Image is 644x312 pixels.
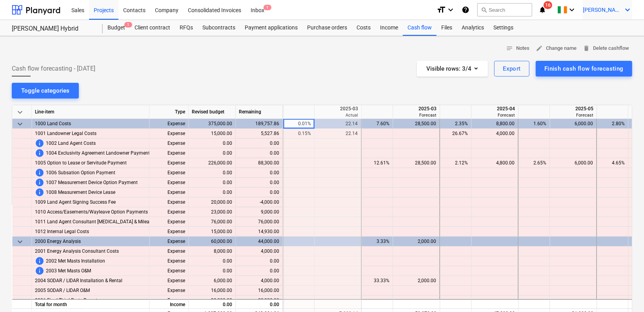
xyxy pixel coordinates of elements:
[600,119,625,129] div: 2.80%
[35,217,168,227] span: 1011 Land Agent Consultant Retainer & Mileage Costs
[443,129,468,139] div: 26.67%
[12,25,93,33] div: [PERSON_NAME] Hybrid
[149,296,189,305] div: Expense
[12,64,95,73] span: Cash flow forecasting - [DATE]
[365,119,389,129] div: 7.60%
[35,139,44,148] span: This line-item cannot be forecasted before revised budget is updated
[396,276,436,286] div: 2,000.00
[189,188,236,197] div: 0.00
[583,44,629,53] span: Delete cashflow
[365,276,389,286] div: 33.33%
[239,276,279,286] div: 4,000.00
[12,83,79,99] button: Toggle categories
[239,158,279,168] div: 88,300.00
[475,105,515,112] div: 2025-04
[189,129,236,139] div: 15,000.00
[318,105,358,112] div: 2025-03
[149,129,189,139] div: Expense
[189,296,236,305] div: 30,000.00
[189,299,236,309] div: 0.00
[437,20,457,36] a: Files
[600,158,625,168] div: 4.65%
[302,20,352,36] a: Purchase orders
[475,119,515,129] div: 8,800.00
[236,237,283,246] div: 44,000.00
[443,119,468,129] div: 2.35%
[189,105,236,119] div: Revised budget
[149,158,189,168] div: Expense
[375,20,403,36] a: Income
[15,237,25,246] span: keyboard_arrow_down
[175,20,198,36] a: RFQs
[32,299,149,309] div: Total for month
[35,246,119,256] span: 2001 Energy Analysis Consultant Costs
[318,112,358,118] div: Actual
[489,20,518,36] a: Settings
[240,20,302,36] a: Payment applications
[236,119,283,129] div: 189,757.86
[239,148,279,158] div: 0.00
[494,61,529,77] button: Export
[239,296,279,305] div: 20,000.00
[239,139,279,148] div: 0.00
[583,7,622,13] span: [PERSON_NAME]
[149,217,189,227] div: Expense
[198,20,240,36] div: Subcontracts
[475,158,515,168] div: 4,800.00
[426,64,478,74] div: Visible rows : 3/4
[236,299,283,309] div: 0.00
[35,168,44,177] span: This line-item cannot be forecasted before revised budget is updated
[352,20,375,36] a: Costs
[443,158,468,168] div: 2.12%
[239,246,279,256] div: 4,000.00
[32,105,149,119] div: Line-item
[46,266,91,276] span: 2003 Met Masts O&M
[46,168,115,178] span: 1006 Subsation Option Payment
[553,112,593,118] div: Forecast
[46,188,115,197] span: 1008 Measurement Device Lease
[189,197,236,207] div: 20,000.00
[477,3,532,16] button: Search
[149,168,189,178] div: Expense
[503,64,521,74] div: Export
[522,158,546,168] div: 2.65%
[15,119,25,129] span: keyboard_arrow_down
[149,207,189,217] div: Expense
[35,129,96,139] span: 1001 Landowner Legal Costs
[189,217,236,227] div: 76,000.00
[553,119,593,129] div: 6,000.00
[544,64,624,74] div: Finish cash flow forecasting
[318,129,358,139] div: 22.14
[538,5,546,15] i: notifications
[149,105,189,119] div: Type
[149,119,189,129] div: Expense
[605,274,644,312] iframe: Chat Widget
[149,148,189,158] div: Expense
[536,44,577,53] span: Change name
[522,119,546,129] div: 1.60%
[437,5,446,15] i: format_size
[239,227,279,237] div: 14,930.00
[149,286,189,296] div: Expense
[149,197,189,207] div: Expense
[403,20,437,36] div: Cash flow
[506,45,513,52] span: notes
[46,148,150,158] span: 1004 Exclusivity Agreement Landowner Payment
[130,20,175,36] div: Client contract
[236,105,283,119] div: Remaining
[536,61,632,77] button: Finish cash flow forecasting
[103,20,130,36] a: Budget1
[239,286,279,296] div: 16,000.00
[35,188,44,197] span: This line-item cannot be forecasted before revised budget is updated
[189,207,236,217] div: 23,000.00
[553,158,593,168] div: 6,000.00
[189,178,236,188] div: 0.00
[35,178,44,187] span: This line-item cannot be forecasted before revised budget is updated
[35,296,97,305] span: 2006 Final Third Party Report
[189,119,236,129] div: 375,000.00
[189,286,236,296] div: 16,000.00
